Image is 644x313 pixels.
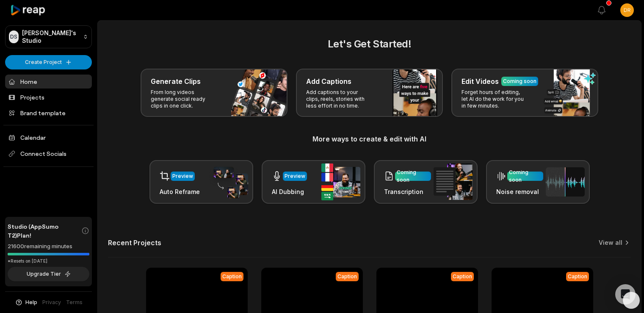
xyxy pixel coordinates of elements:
img: auto_reframe.png [209,166,248,199]
a: Privacy [42,299,61,306]
h2: Let's Get Started! [108,36,631,52]
h3: Edit Videos [462,76,499,86]
h3: Noise removal [496,187,543,196]
div: Coming soon [509,169,542,184]
div: DS [9,30,19,43]
p: From long videos generate social ready clips in one click. [151,89,216,109]
div: *Resets on [DATE] [8,258,89,264]
span: Studio (AppSumo T2) Plan! [8,222,81,240]
button: Upgrade Tier [8,267,89,281]
h3: AI Dubbing [272,187,307,196]
div: Open Intercom Messenger [615,284,636,305]
p: [PERSON_NAME]'s Studio [22,29,80,44]
a: View all [599,238,622,247]
a: Home [5,75,92,89]
button: Create Project [5,55,92,69]
h3: More ways to create & edit with AI [108,134,631,144]
img: noise_removal.png [546,167,585,197]
a: Terms [66,299,83,306]
p: Forget hours of editing, let AI do the work for you in few minutes. [462,89,527,109]
a: Calendar [5,130,92,144]
div: Coming soon [397,169,429,184]
h3: Transcription [384,187,431,196]
a: Projects [5,90,92,104]
span: Connect Socials [5,146,92,161]
div: Preview [172,172,193,180]
div: Coming soon [503,78,536,85]
h2: Recent Projects [108,238,161,247]
img: transcription.png [434,163,473,200]
button: Help [15,299,37,306]
div: 21600 remaining minutes [8,242,89,251]
div: Preview [285,172,305,180]
img: ai_dubbing.png [321,163,360,200]
a: Brand template [5,106,92,120]
h3: Auto Reframe [160,187,200,196]
h3: Add Captions [306,76,351,86]
p: Add captions to your clips, reels, stories with less effort in no time. [306,89,372,109]
h3: Generate Clips [151,76,201,86]
span: Help [25,299,37,306]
